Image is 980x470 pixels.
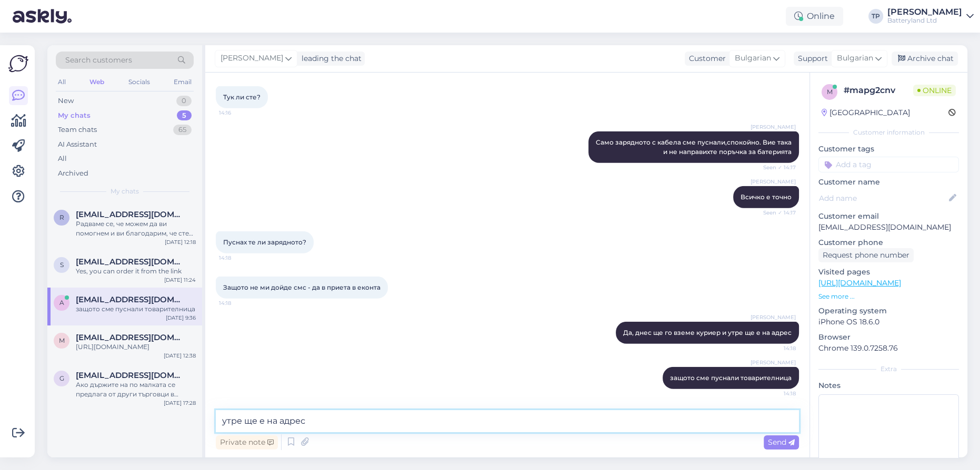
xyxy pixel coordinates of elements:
div: Customer information [818,128,959,137]
span: Search customers [65,55,132,66]
span: radoslav_haitov@abv.bg [76,210,185,219]
div: Team chats [58,125,97,135]
p: Operating system [818,305,959,316]
span: 14:18 [756,390,796,397]
a: [PERSON_NAME]Batteryland Ltd [887,8,974,25]
div: Archive chat [892,52,958,66]
span: Online [913,85,956,96]
span: [PERSON_NAME] [751,178,796,186]
span: Само зарядното с кабела сме пуснали,спокойно. Вие така и не направихте поръчка за батерията [596,138,793,156]
div: Yes, you can order it from the link [76,267,196,276]
span: защото сме пуснали товарителница [670,374,792,382]
p: Customer name [818,177,959,188]
div: My chats [58,110,91,121]
span: sotos85514@gmail.com [76,257,185,267]
span: Bulgarian [837,53,873,64]
div: TP [868,9,883,24]
span: [PERSON_NAME] [221,53,283,64]
p: Visited pages [818,267,959,278]
div: [PERSON_NAME] [887,8,962,16]
span: alekschoy77@gmail.com [76,295,185,304]
p: Customer email [818,211,959,222]
p: Notes [818,380,959,391]
div: Archived [58,168,88,179]
textarea: утре ще е на адрес [216,410,799,432]
img: Askly Logo [8,54,28,74]
div: All [58,154,67,164]
a: [URL][DOMAIN_NAME] [818,278,901,288]
span: m [827,88,833,96]
div: Web [87,75,106,89]
p: Chrome 139.0.7258.76 [818,343,959,354]
div: New [58,96,74,106]
span: s [60,261,64,269]
div: [DATE] 11:24 [164,276,196,284]
input: Add name [819,192,947,204]
div: Ако държите на по малката се предлага от други търговци в [GEOGRAPHIC_DATA] [76,380,196,399]
p: Customer tags [818,144,959,155]
div: [DATE] 12:38 [164,352,196,360]
span: Всичко е точно [741,193,792,201]
div: Customer [685,53,726,64]
p: See more ... [818,292,959,301]
p: Customer phone [818,237,959,248]
div: Support [794,53,828,64]
div: Socials [126,75,152,89]
div: 65 [173,125,192,135]
span: [PERSON_NAME] [751,123,796,131]
p: Browser [818,332,959,343]
div: # mapg2cnv [844,84,913,97]
input: Add a tag [818,157,959,172]
span: 14:18 [219,299,258,307]
span: g [59,374,64,382]
div: Online [786,7,843,26]
div: [URL][DOMAIN_NAME] [76,342,196,352]
span: r [59,213,64,221]
div: leading the chat [297,53,362,64]
span: Seen ✓ 14:17 [756,209,796,217]
div: [DATE] 12:18 [165,238,196,246]
span: a [59,299,64,306]
span: Пуснах те ли зарядното? [223,238,306,246]
span: [PERSON_NAME] [751,313,796,321]
div: AI Assistant [58,139,97,150]
div: All [56,75,68,89]
div: Радваме се, че можем да ви помогнем и ви благодарим, че сте наш клиент! [76,219,196,238]
span: Защото не ми дойде смс - да в приета в еконта [223,283,381,291]
div: 5 [177,110,192,121]
span: 14:18 [756,344,796,352]
span: Send [768,437,795,447]
div: [GEOGRAPHIC_DATA] [822,107,910,118]
span: m_a_g_i_c@abv.bg [76,333,185,342]
span: gorian.gorianov@sfa.bg [76,371,185,380]
span: Да, днес ще го вземе куриер и утре ще е на адрес [623,329,792,336]
div: 0 [176,96,192,106]
p: [EMAIL_ADDRESS][DOMAIN_NAME] [818,222,959,233]
p: iPhone OS 18.6.0 [818,316,959,328]
div: защото сме пуснали товарителница [76,304,196,314]
span: Bulgarian [735,53,771,64]
span: Тук ли сте? [223,93,261,101]
span: Seen ✓ 14:17 [756,164,796,171]
div: [DATE] 9:36 [166,314,196,322]
div: Batteryland Ltd [887,16,962,25]
span: m [59,336,65,344]
div: [DATE] 17:28 [164,399,196,407]
div: Email [172,75,194,89]
span: My chats [111,187,139,196]
span: [PERSON_NAME] [751,359,796,366]
div: Private note [216,435,278,449]
span: 14:16 [219,109,258,117]
div: Request phone number [818,248,914,262]
span: 14:18 [219,254,258,262]
div: Extra [818,364,959,374]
